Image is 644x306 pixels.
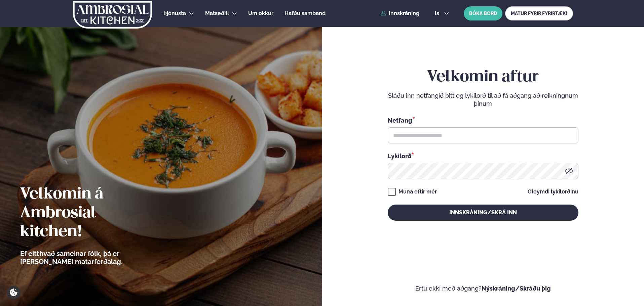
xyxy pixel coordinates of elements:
[205,9,229,17] a: Matseðill
[285,9,326,17] a: Hafðu samband
[72,1,153,29] img: logo
[20,250,160,266] p: Ef eitthvað sameinar fólk, þá er [PERSON_NAME] matarferðalag.
[388,92,578,108] p: Sláðu inn netfangið þitt og lykilorð til að fá aðgang að reikningnum þínum
[163,9,186,17] a: Þjónusta
[482,285,551,292] a: Nýskráning/Skráðu þig
[248,10,273,16] span: Um okkur
[285,10,326,16] span: Hafðu samband
[20,185,160,242] h2: Velkomin á Ambrosial kitchen!
[388,68,578,87] h2: Velkomin aftur
[505,6,573,20] a: MATUR FYRIR FYRIRTÆKI
[248,9,273,17] a: Um okkur
[205,10,229,16] span: Matseðill
[342,285,624,293] p: Ertu ekki með aðgang?
[388,205,578,221] button: Innskráning/Skrá inn
[381,10,419,16] a: Innskráning
[388,151,578,160] div: Lykilorð
[528,189,578,194] a: Gleymdi lykilorðinu
[163,10,186,16] span: Þjónusta
[7,286,21,299] a: Cookie settings
[429,11,455,16] button: is
[435,11,441,16] span: is
[388,116,578,125] div: Netfang
[464,6,502,20] button: BÓKA BORÐ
